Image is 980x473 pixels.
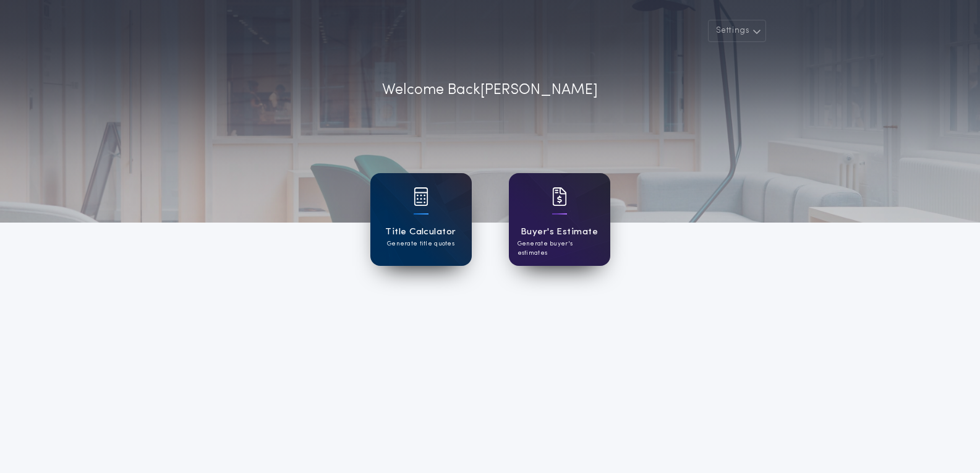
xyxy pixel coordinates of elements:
[552,187,567,206] img: card icon
[370,173,472,266] a: card iconTitle CalculatorGenerate title quotes
[385,225,456,239] h1: Title Calculator
[382,79,598,101] p: Welcome Back [PERSON_NAME]
[708,20,766,42] button: Settings
[414,187,428,206] img: card icon
[521,225,598,239] h1: Buyer's Estimate
[509,173,610,266] a: card iconBuyer's EstimateGenerate buyer's estimates
[518,239,602,258] p: Generate buyer's estimates
[387,239,454,249] p: Generate title quotes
